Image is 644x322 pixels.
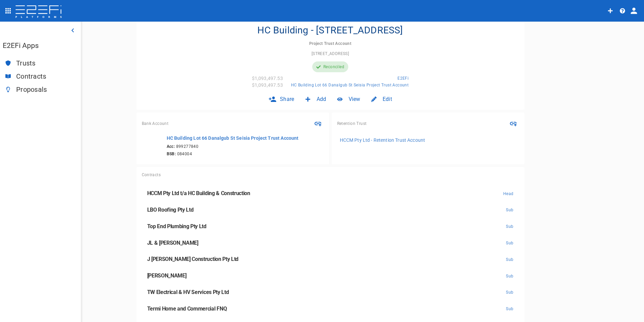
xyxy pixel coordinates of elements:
span: Reconciled [323,64,344,69]
span: Sub [506,257,513,262]
span: Contracts [16,73,75,80]
span: Proposals [16,86,75,93]
span: Edit [383,95,392,103]
span: E2EFi [397,76,409,81]
span: HCCM Pty Ltd t/a HC Building & Construction [147,190,250,196]
span: Sub [506,208,513,212]
span: Head [503,191,514,196]
span: [PERSON_NAME] [147,272,187,279]
span: Contracts [142,172,161,177]
span: Share [280,95,294,103]
span: Bank Account [142,121,169,126]
span: Top End Plumbing Pty Ltd [147,223,206,230]
span: Termi Home and Commercial FNQ [147,305,227,312]
span: Add [317,95,326,103]
span: [STREET_ADDRESS] [312,51,349,56]
span: Project Trust Account [309,41,351,46]
span: Sub [506,241,513,245]
span: LBO Roofing Pty Ltd [147,207,194,213]
span: Sub [506,290,513,295]
h4: HC Building - [STREET_ADDRESS] [257,25,403,36]
span: 899277840 [167,144,299,149]
span: Sub [506,274,513,278]
span: Sub [506,306,513,311]
b: Acc: [167,144,175,149]
span: HC Building Lot 66 Danalgub St Seisia Project Trust Account [291,83,409,87]
span: Retention Trust [337,121,367,126]
span: Connect Bank Feed [312,118,324,129]
b: BSB: [167,152,176,156]
span: JL & [PERSON_NAME] [147,240,198,246]
span: J [PERSON_NAME] Construction Pty Ltd [147,256,238,262]
button: Link RTA [508,118,519,129]
span: Sub [506,224,513,229]
span: View [349,95,360,103]
span: 084004 [167,152,299,156]
p: $1,093,497.53 [252,82,283,88]
span: TW Electrical & HV Services Pty Ltd [147,289,229,295]
span: Trusts [16,59,75,67]
p: HC Building Lot 66 Danalgub St Seisia Project Trust Account [167,135,299,141]
p: $1,093,497.53 [252,75,283,82]
p: HCCM Pty Ltd - Retention Trust Account [340,137,425,143]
